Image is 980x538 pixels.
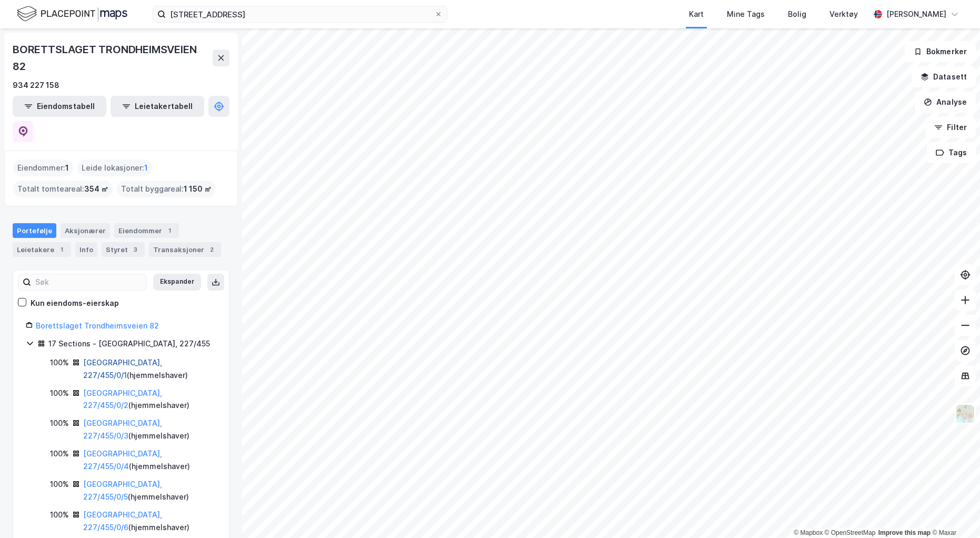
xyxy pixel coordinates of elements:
div: ( hjemmelshaver ) [83,356,216,382]
a: OpenStreetMap [825,529,876,536]
div: Transaksjoner [149,242,221,257]
div: 17 Sections - [GEOGRAPHIC_DATA], 227/455 [48,337,210,350]
button: Analyse [915,92,976,113]
div: 100% [50,417,69,430]
div: Leide lokasjoner : [77,160,152,176]
a: Improve this map [878,529,931,536]
div: BORETTSLAGET TRONDHEIMSVEIEN 82 [13,41,213,75]
div: ( hjemmelshaver ) [83,387,216,412]
div: Styret [102,242,145,257]
div: Totalt byggareal : [117,181,216,197]
button: Tags [927,142,976,163]
div: Aksjonærer [61,223,110,238]
div: 1 [164,225,175,236]
a: Mapbox [794,529,823,536]
div: Verktøy [829,8,858,21]
div: Eiendommer [114,223,179,238]
input: Søk [31,274,146,290]
div: Info [75,242,97,257]
div: [PERSON_NAME] [886,8,946,21]
a: [GEOGRAPHIC_DATA], 227/455/0/3 [83,419,162,440]
div: Eiendommer : [13,160,73,176]
button: Bokmerker [905,41,976,62]
div: Kontrollprogram for chat [927,487,980,538]
div: ( hjemmelshaver ) [83,509,216,534]
div: 3 [130,244,141,255]
a: [GEOGRAPHIC_DATA], 227/455/0/6 [83,510,162,532]
button: Datasett [912,66,976,87]
button: Eiendomstabell [13,96,106,117]
div: 100% [50,509,69,521]
button: Leietakertabell [111,96,204,117]
div: Leietakere [13,242,71,257]
div: 100% [50,447,69,460]
input: Søk på adresse, matrikkel, gårdeiere, leietakere eller personer [166,6,434,22]
div: Bolig [788,8,806,21]
div: ( hjemmelshaver ) [83,447,216,473]
span: 1 [144,162,148,174]
div: Kart [689,8,704,21]
div: Kun eiendoms-eierskap [31,297,119,310]
div: ( hjemmelshaver ) [83,417,216,442]
div: Portefølje [13,223,56,238]
div: 100% [50,387,69,400]
img: logo.f888ab2527a4732fd821a326f86c7f29.svg [17,5,127,23]
a: [GEOGRAPHIC_DATA], 227/455/0/5 [83,480,162,501]
button: Filter [925,117,976,138]
div: 100% [50,356,69,369]
div: 100% [50,478,69,491]
a: [GEOGRAPHIC_DATA], 227/455/0/2 [83,388,162,410]
img: Z [955,404,975,424]
button: Ekspander [153,274,201,291]
a: [GEOGRAPHIC_DATA], 227/455/0/1 [83,358,162,380]
div: Totalt tomteareal : [13,181,113,197]
a: Borettslaget Trondheimsveien 82 [36,321,159,330]
iframe: Chat Widget [927,487,980,538]
a: [GEOGRAPHIC_DATA], 227/455/0/4 [83,449,162,471]
div: Mine Tags [727,8,765,21]
div: 1 [56,244,67,255]
span: 1 150 ㎡ [184,183,212,195]
div: 2 [206,244,217,255]
span: 1 [65,162,69,174]
div: ( hjemmelshaver ) [83,478,216,503]
div: 934 227 158 [13,79,59,92]
span: 354 ㎡ [84,183,108,195]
